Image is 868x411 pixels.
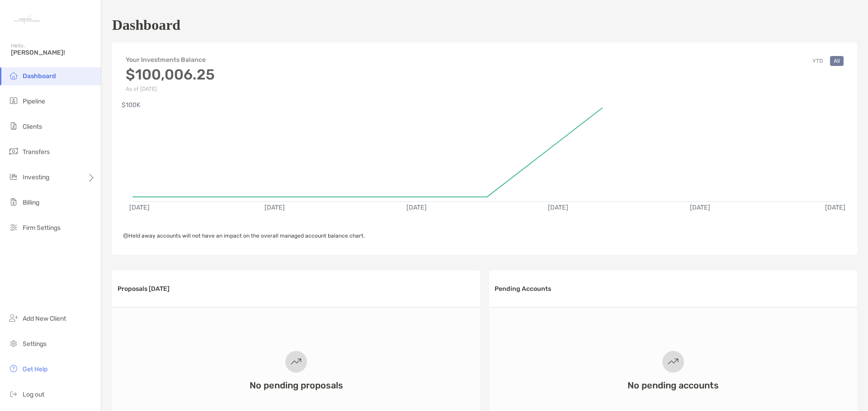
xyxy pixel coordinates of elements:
text: [DATE] [690,204,710,211]
img: add_new_client icon [8,313,19,323]
h4: Your Investments Balance [126,56,215,64]
span: Clients [23,123,42,131]
img: get-help icon [8,363,19,374]
img: pipeline icon [8,95,19,106]
button: YTD [809,56,826,66]
h3: Proposals [DATE] [118,285,170,293]
text: [DATE] [406,204,427,211]
text: [DATE] [825,204,845,211]
span: Add New Client [23,315,66,322]
img: firm-settings icon [8,222,19,233]
span: Log out [23,391,44,398]
img: clients icon [8,121,19,131]
h3: $100,006.25 [126,66,215,83]
text: [DATE] [264,204,285,211]
text: [DATE] [129,204,150,211]
text: [DATE] [548,204,568,211]
img: dashboard icon [8,70,19,81]
img: billing icon [8,196,19,207]
span: Held away accounts will not have an impact on the overall managed account balance chart. [123,233,365,239]
span: Investing [23,173,49,181]
h1: Dashboard [112,17,180,33]
img: settings icon [8,338,19,349]
img: Zoe Logo [11,4,43,36]
span: Pipeline [23,98,45,105]
span: Get Help [23,365,47,373]
span: Settings [23,340,47,348]
h3: No pending accounts [627,380,719,391]
span: Transfers [23,148,50,156]
p: As of [DATE] [126,86,215,92]
span: Firm Settings [23,224,61,232]
span: Dashboard [23,72,56,80]
img: transfers icon [8,146,19,157]
img: logout icon [8,388,19,399]
span: Billing [23,199,39,206]
span: [PERSON_NAME]! [11,49,95,56]
h3: No pending proposals [250,380,343,391]
img: investing icon [8,171,19,182]
text: $100K [122,101,141,109]
h3: Pending Accounts [495,285,551,293]
button: All [830,56,844,66]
